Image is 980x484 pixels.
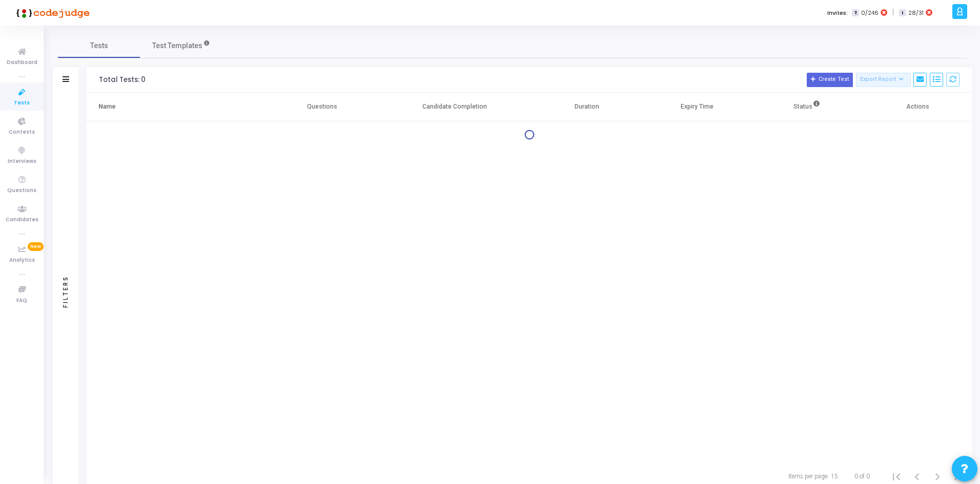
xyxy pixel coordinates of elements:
[267,93,377,121] th: Questions
[752,93,862,121] th: Status
[86,93,267,121] th: Name
[13,3,90,23] img: logo
[908,9,924,17] span: 28/31
[807,73,853,87] button: Create Test
[899,9,906,17] span: I
[28,242,44,251] span: New
[862,93,972,121] th: Actions
[377,93,532,121] th: Candidate Completion
[861,9,879,17] span: 0/246
[8,157,36,166] span: Interviews
[532,93,642,121] th: Duration
[852,9,859,17] span: T
[61,235,70,348] div: Filters
[892,7,894,18] span: |
[16,297,27,305] span: FAQ
[99,76,146,84] div: Total Tests: 0
[7,58,37,67] span: Dashboard
[152,40,202,51] span: Test Templates
[788,472,829,481] div: Items per page:
[7,186,36,195] span: Questions
[14,99,30,108] span: Tests
[642,93,752,121] th: Expiry Time
[9,256,35,265] span: Analytics
[854,472,870,481] div: 0 of 0
[6,216,38,224] span: Candidates
[831,472,838,481] div: 15
[856,73,911,87] button: Export Report
[827,9,848,17] label: Invites:
[9,128,35,137] span: Contests
[90,40,108,51] span: Tests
